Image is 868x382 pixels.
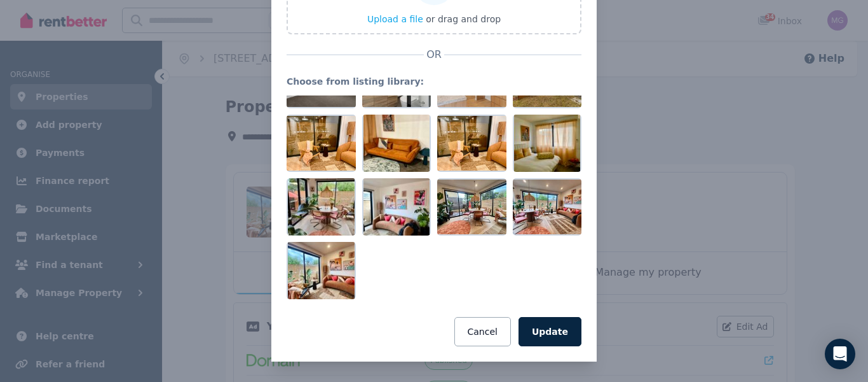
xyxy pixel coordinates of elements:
button: Upload a file or drag and drop [367,13,501,25]
legend: Choose from listing library: [287,75,581,88]
span: Upload a file [367,14,423,24]
span: or drag and drop [426,14,501,24]
button: Update [519,317,581,346]
button: Cancel [454,317,511,346]
span: OR [424,47,444,62]
div: Open Intercom Messenger [825,339,855,369]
